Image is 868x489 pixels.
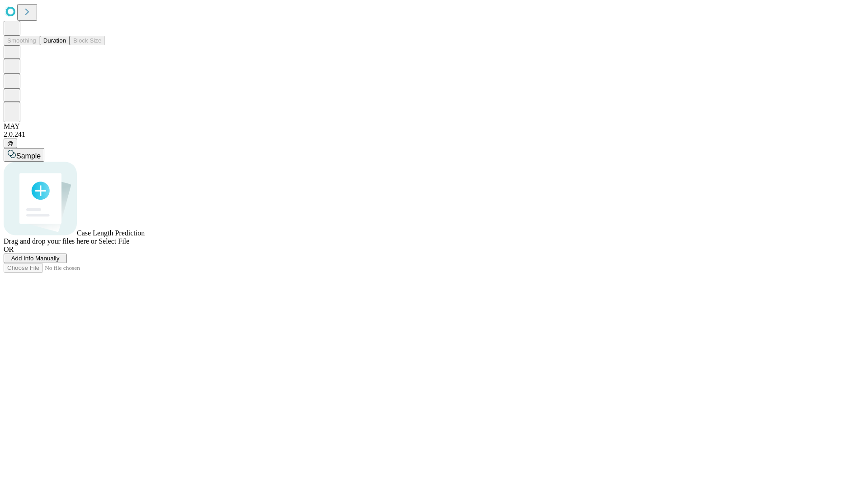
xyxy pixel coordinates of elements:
[40,36,70,45] button: Duration
[4,254,67,263] button: Add Info Manually
[4,148,44,162] button: Sample
[4,36,40,45] button: Smoothing
[4,122,864,130] div: MAY
[70,36,105,45] button: Block Size
[4,139,17,148] button: @
[16,152,41,160] span: Sample
[4,237,97,245] span: Drag and drop your files here or
[4,245,14,253] span: OR
[7,140,14,147] span: @
[4,130,864,139] div: 2.0.241
[11,255,60,262] span: Add Info Manually
[99,237,129,245] span: Select File
[77,229,145,237] span: Case Length Prediction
